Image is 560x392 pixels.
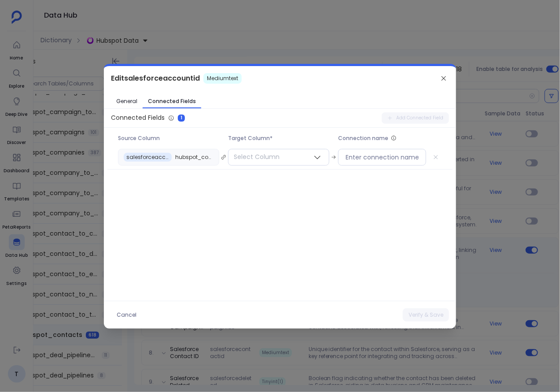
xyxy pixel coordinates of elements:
[346,153,419,162] input: Enter connection name
[116,98,137,105] span: General
[391,135,397,141] svg: This name will appear as a prefix in the output table to help identify the relationship between t...
[228,149,329,166] button: Select Column
[175,154,214,161] span: hubspot_contacts
[111,308,142,322] button: Cancel
[118,135,219,142] div: Source Column
[111,113,165,122] span: Connected Fields
[228,135,329,142] div: Target Column*
[168,115,174,121] svg: Connected fields help establish relationships between different tables in your dictionary by allo...
[178,115,185,122] span: 1
[430,151,442,163] span: Remove
[228,149,285,165] span: Select Column
[338,135,388,142] span: Connection name
[111,73,200,84] span: Edit salesforceaccountid
[148,98,196,105] span: Connected Fields
[203,73,242,84] span: Mediumtext
[126,154,169,161] span: salesforceaccountid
